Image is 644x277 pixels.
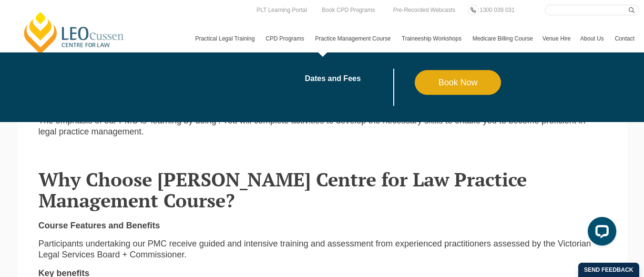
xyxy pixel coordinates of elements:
[319,5,377,15] a: Book CPD Programs
[391,5,458,15] a: Pre-Recorded Webcasts
[39,221,160,230] strong: Course Features and Benefits
[538,25,575,52] a: Venue Hire
[310,25,397,52] a: Practice Management Course
[191,25,261,52] a: Practical Legal Training
[39,115,606,138] p: The emphasis of our PMC is ‘learning by doing’. You will complete activities to develop the neces...
[39,238,606,261] p: Participants undertaking our PMC receive guided and intensive training and assessment from experi...
[305,75,415,82] a: Dates and Fees
[261,25,310,52] a: CPD Programs
[477,5,517,15] a: 1300 039 031
[39,169,606,211] h2: Why Choose [PERSON_NAME] Centre for Law Practice Management Course?
[468,25,538,52] a: Medicare Billing Course
[21,10,127,55] a: [PERSON_NAME] Centre for Law
[415,70,501,95] a: Book Now
[254,5,309,15] a: PLT Learning Portal
[480,7,514,13] span: 1300 039 031
[397,25,468,52] a: Traineeship Workshops
[575,25,610,52] a: About Us
[610,25,639,52] a: Contact
[580,213,620,253] iframe: LiveChat chat widget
